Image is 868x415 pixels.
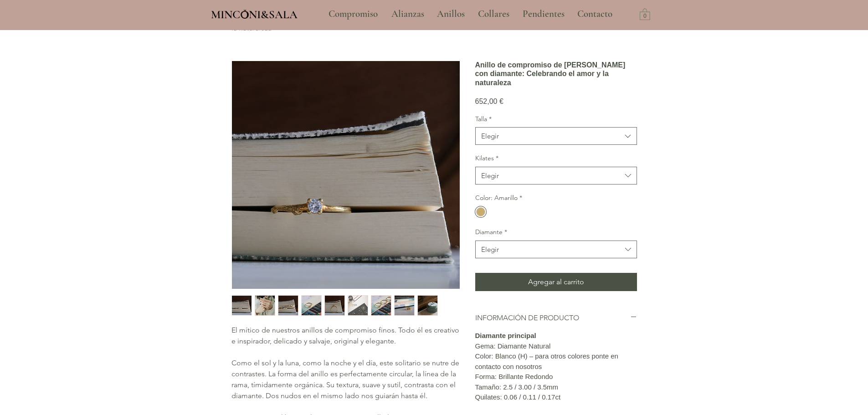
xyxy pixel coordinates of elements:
[395,296,414,315] img: Miniatura: Anillo de compromiso de rama con diamante: Celebrando el amor y la naturaleza
[304,3,637,26] nav: Sitio
[518,3,569,26] p: Pendientes
[430,3,471,26] a: Anillos
[385,3,430,26] a: Alianzas
[302,296,321,315] img: Miniatura: Anillo de compromiso de rama con diamante: Celebrando el amor y la naturaleza
[417,295,438,316] div: 9 / 9
[211,6,298,21] a: MINCONI&SALA
[231,295,252,316] div: 1 / 9
[475,341,637,352] p: Gema: Diamante Natural
[481,245,499,254] div: Elegir
[348,295,368,316] button: Miniatura: Anillo de compromiso de rama con diamante: Celebrando el amor y la naturaleza
[475,313,630,323] h2: INFORMACIÓN DE PRODUCTO
[325,296,344,315] img: Miniatura: Anillo de compromiso de rama con diamante: Celebrando el amor y la naturaleza
[516,3,570,26] a: Pendientes
[475,97,503,105] span: 652,00 €
[255,296,275,315] img: Miniatura: Anillo de compromiso de rama con diamante: Celebrando el amor y la naturaleza
[481,131,499,141] div: Elegir
[528,277,584,287] span: Agregar al carrito
[473,3,514,26] p: Collares
[475,167,637,184] button: Kilates
[394,295,415,316] div: 8 / 9
[324,295,345,316] button: Miniatura: Anillo de compromiso de rama con diamante: Celebrando el amor y la naturaleza
[643,13,647,20] text: 0
[475,313,637,323] button: INFORMACIÓN DE PRODUCTO
[387,3,429,26] p: Alianzas
[640,8,650,20] a: Carrito con 0 ítems
[475,61,637,87] h1: Anillo de compromiso de [PERSON_NAME] con diamante: Celebrando el amor y la naturaleza
[475,372,637,382] p: Forma: Brillante Redondo
[371,295,391,316] button: Miniatura: Anillo de compromiso de rama con diamante: Celebrando el amor y la naturaleza
[471,3,516,26] a: Collares
[570,3,620,26] a: Contacto
[231,61,460,289] button: Anillo de compromiso de rama con diamante: Celebrando el amor y la naturalezaAgrandar
[475,127,637,145] button: Talla
[394,295,415,316] button: Miniatura: Anillo de compromiso de rama con diamante: Celebrando el amor y la naturaleza
[348,295,368,316] div: 6 / 9
[481,171,499,180] div: Elegir
[301,295,322,316] div: 4 / 9
[255,295,275,316] div: 2 / 9
[573,3,617,26] p: Contacto
[418,296,437,315] img: Miniatura: Anillo de compromiso de rama con diamante: Celebrando el amor y la naturaleza
[231,358,459,401] p: Como el sol y la luna, como la noche y el día, este solitario se nutre de contrastes. La forma de...
[324,3,382,26] p: Compromiso
[278,295,298,316] button: Miniatura: Anillo de compromiso de rama con diamante: Celebrando el amor y la naturaleza
[232,61,460,289] img: Anillo de compromiso de rama con diamante: Celebrando el amor y la naturaleza
[255,295,275,316] button: Miniatura: Anillo de compromiso de rama con diamante: Celebrando el amor y la naturaleza
[211,8,298,21] span: MINCONI&SALA
[475,194,522,203] legend: Color: Amarillo
[475,351,637,372] p: Color: Blanco (H) – para otros colores ponte en contacto con nosotros
[322,3,385,26] a: Compromiso
[475,273,637,291] button: Agregar al carrito
[475,241,637,258] button: Diamante
[231,13,560,32] a: Anillo de compromiso de [PERSON_NAME] con diamante: Celebrando el amor y la naturaleza
[475,154,637,163] label: Kilates
[475,228,637,237] label: Diamante
[432,3,469,26] p: Anillos
[371,296,391,315] img: Miniatura: Anillo de compromiso de rama con diamante: Celebrando el amor y la naturaleza
[371,295,391,316] div: 7 / 9
[475,115,637,124] label: Talla
[348,296,368,315] img: Miniatura: Anillo de compromiso de rama con diamante: Celebrando el amor y la naturaleza
[232,296,252,315] img: Miniatura: Anillo de compromiso de rama con diamante: Celebrando el amor y la naturaleza
[475,332,536,339] strong: Diamante principal
[278,295,298,316] div: 3 / 9
[301,295,322,316] button: Miniatura: Anillo de compromiso de rama con diamante: Celebrando el amor y la naturaleza
[324,295,345,316] div: 5 / 9
[231,325,459,347] p: El mítico de nuestros anillos de compromiso finos. Todo él es creativo e inspirador, delicado y s...
[241,10,249,19] img: Minconi Sala
[278,296,298,315] img: Miniatura: Anillo de compromiso de rama con diamante: Celebrando el amor y la naturaleza
[475,382,637,393] p: Tamaño: 2.5 / 3.00 / 3.5mm
[417,295,438,316] button: Miniatura: Anillo de compromiso de rama con diamante: Celebrando el amor y la naturaleza
[475,392,637,403] p: Quilates: 0.06 / 0.11 / 0.17ct
[231,295,252,316] button: Miniatura: Anillo de compromiso de rama con diamante: Celebrando el amor y la naturaleza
